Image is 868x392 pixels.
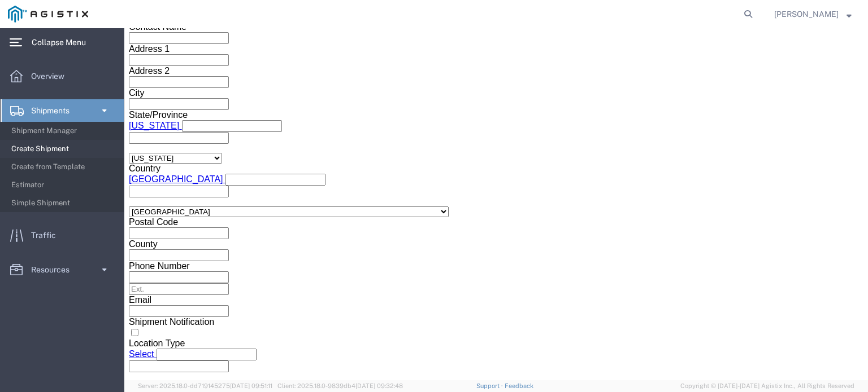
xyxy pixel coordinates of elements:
[1,99,124,122] a: Shipments
[11,156,116,178] span: Create from Template
[31,99,77,122] span: Shipments
[11,192,116,214] span: Simple Shipment
[124,28,868,380] iframe: FS Legacy Container
[355,382,403,389] span: [DATE] 09:32:48
[31,65,72,87] span: Overview
[1,224,124,246] a: Traffic
[476,382,505,389] a: Support
[505,382,533,389] a: Feedback
[138,382,272,389] span: Server: 2025.18.0-dd719145275
[680,381,854,391] span: Copyright © [DATE]-[DATE] Agistix Inc., All Rights Reserved
[32,31,94,54] span: Collapse Menu
[31,258,77,281] span: Resources
[31,224,64,246] span: Traffic
[277,382,403,389] span: Client: 2025.18.0-9839db4
[1,65,124,87] a: Overview
[8,6,88,23] img: logo
[774,7,852,21] button: [PERSON_NAME]
[774,8,839,20] span: Rayna Wallace
[11,174,116,196] span: Estimator
[1,258,124,281] a: Resources
[230,382,272,389] span: [DATE] 09:51:11
[11,120,116,142] span: Shipment Manager
[11,138,116,160] span: Create Shipment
